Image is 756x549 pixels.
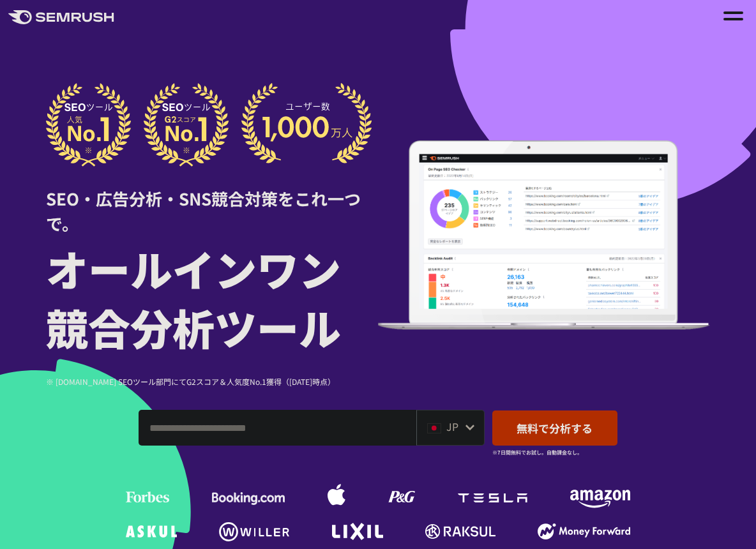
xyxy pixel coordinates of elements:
div: ※ [DOMAIN_NAME] SEOツール部門にてG2スコア＆人気度No.1獲得（[DATE]時点） [46,375,378,387]
h1: オールインワン 競合分析ツール [46,239,378,356]
span: 無料で分析する [517,420,593,436]
input: ドメイン、キーワードまたはURLを入力してください [139,410,416,445]
small: ※7日間無料でお試し。自動課金なし。 [492,446,582,458]
div: SEO・広告分析・SNS競合対策をこれ一つで。 [46,167,378,236]
a: 無料で分析する [492,410,617,446]
span: JP [446,419,458,434]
